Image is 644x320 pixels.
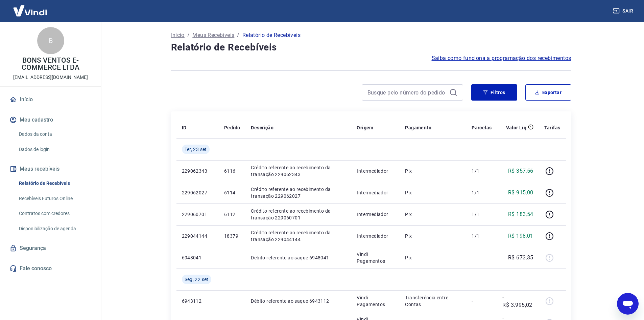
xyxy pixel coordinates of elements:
[405,189,461,196] p: Pix
[171,41,571,54] h4: Relatório de Recebíveis
[508,167,533,175] p: R$ 357,56
[251,208,346,221] p: Crédito referente ao recebimento da transação 229060701
[472,233,492,239] p: 1/1
[182,189,213,196] p: 229062027
[16,222,93,236] a: Disponibilização de agenda
[8,92,93,107] a: Início
[506,124,528,131] p: Valor Líq.
[617,293,639,315] iframe: Botão para abrir a janela de mensagens
[357,211,394,218] p: Intermediador
[472,168,492,174] p: 1/1
[224,124,240,131] p: Pedido
[8,112,93,127] button: Meu cadastro
[37,27,64,54] div: B
[405,168,461,174] p: Pix
[182,124,187,131] p: ID
[185,146,207,153] span: Ter, 23 set
[5,57,96,71] p: BONS VENTOS E-COMMERCE LTDA
[357,168,394,174] p: Intermediador
[472,189,492,196] p: 1/1
[182,233,213,239] p: 229044144
[502,293,533,309] p: -R$ 3.995,02
[8,241,93,256] a: Segurança
[357,294,394,308] p: Vindi Pagamentos
[8,162,93,176] button: Meus recebíveis
[612,5,636,17] button: Sair
[508,210,533,218] p: R$ 183,54
[405,254,461,261] p: Pix
[367,87,447,98] input: Busque pelo número do pedido
[224,233,240,239] p: 18379
[16,192,93,206] a: Recebíveis Futuros Online
[544,124,560,131] p: Tarifas
[251,186,346,199] p: Crédito referente ao recebimento da transação 229062027
[432,54,571,62] a: Saiba como funciona a programação dos recebimentos
[357,233,394,239] p: Intermediador
[224,168,240,174] p: 6116
[182,254,213,261] p: 6948041
[405,294,461,308] p: Transferência entre Contas
[16,207,93,220] a: Contratos com credores
[187,31,190,39] p: /
[525,84,571,101] button: Exportar
[251,229,346,243] p: Crédito referente ao recebimento da transação 229044144
[357,189,394,196] p: Intermediador
[405,211,461,218] p: Pix
[171,31,185,39] a: Início
[185,276,209,283] span: Seg, 22 set
[508,189,533,197] p: R$ 915,00
[224,211,240,218] p: 6112
[507,254,533,262] p: -R$ 673,35
[192,31,234,39] a: Meus Recebíveis
[472,211,492,218] p: 1/1
[8,261,93,276] a: Fale conosco
[224,189,240,196] p: 6114
[182,211,213,218] p: 229060701
[251,298,346,304] p: Débito referente ao saque 6943112
[405,124,431,131] p: Pagamento
[251,254,346,261] p: Débito referente ao saque 6948041
[251,164,346,178] p: Crédito referente ao recebimento da transação 229062343
[242,31,301,39] p: Relatório de Recebíveis
[471,84,517,101] button: Filtros
[13,74,88,81] p: [EMAIL_ADDRESS][DOMAIN_NAME]
[405,233,461,239] p: Pix
[16,176,93,190] a: Relatório de Recebíveis
[237,31,239,39] p: /
[16,127,93,141] a: Dados da conta
[472,254,492,261] p: -
[357,124,373,131] p: Origem
[357,251,394,264] p: Vindi Pagamentos
[508,232,533,240] p: R$ 198,01
[182,168,213,174] p: 229062343
[472,298,492,304] p: -
[8,0,52,21] img: Vindi
[16,143,93,156] a: Dados de login
[251,124,273,131] p: Descrição
[472,124,492,131] p: Parcelas
[182,298,213,304] p: 6943112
